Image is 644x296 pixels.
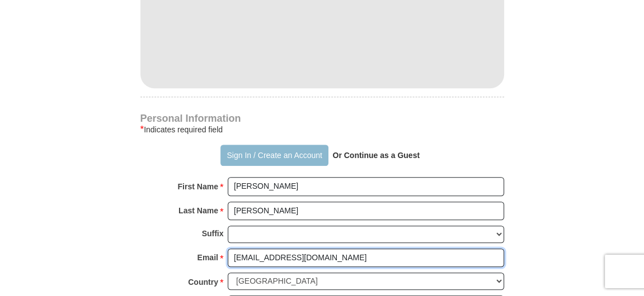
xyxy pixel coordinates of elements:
div: Indicates required field [140,123,504,136]
h4: Personal Information [140,114,504,123]
strong: Country [188,274,218,290]
strong: Email [198,250,218,265]
strong: Last Name [178,203,218,218]
strong: Or Continue as a Guest [332,151,420,160]
button: Sign In / Create an Account [220,145,328,166]
strong: Suffix [202,226,224,241]
strong: First Name [178,179,218,194]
